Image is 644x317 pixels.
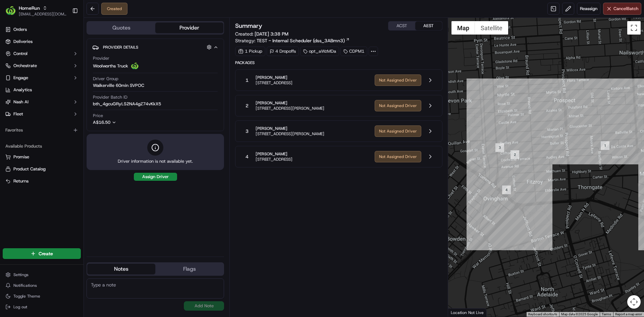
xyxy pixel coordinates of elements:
img: Google [450,308,472,317]
button: Create [3,248,81,259]
span: Fleet [13,111,23,117]
span: Walkerville 60min SVPOC [93,83,144,89]
button: Show satellite imagery [475,21,508,35]
div: 2 [511,150,519,159]
div: 4 Dropoffs [267,47,299,56]
span: [STREET_ADDRESS][PERSON_NAME] [256,106,324,111]
span: Map data ©2025 Google [561,312,598,316]
button: AEST [415,21,442,30]
span: Provider [93,55,109,61]
button: Nash AI [3,97,81,107]
span: Driver information is not available yet. [118,158,193,164]
button: Engage [3,72,81,83]
button: Assign Driver [134,173,177,181]
span: Returns [13,178,29,184]
a: Promise [5,154,78,160]
button: [EMAIL_ADDRESS][DOMAIN_NAME] [19,11,67,17]
span: TEST - Internal Scheduler (dss_3ABmn3) [257,37,345,44]
a: Report a map error [615,312,642,316]
button: Returns [3,176,81,187]
span: A$16.50 [93,119,110,125]
a: Returns [5,178,78,184]
span: Cancel Batch [613,6,638,12]
span: 3 [246,128,249,135]
button: Toggle Theme [3,292,81,301]
div: Favorites [3,125,81,136]
span: Analytics [13,87,32,93]
button: Keyboard shortcuts [528,312,557,317]
a: Terms (opens in new tab) [602,312,611,316]
span: Provider Batch ID [93,94,127,100]
img: HomeRun [5,5,16,16]
a: TEST - Internal Scheduler (dss_3ABmn3) [257,37,350,44]
div: Strategy: [235,37,350,44]
span: Driver Group [93,76,118,82]
span: Orders [13,27,27,33]
span: [PERSON_NAME] [256,75,292,80]
button: Log out [3,302,81,312]
span: [PERSON_NAME] [256,100,324,106]
button: Promise [3,152,81,162]
div: Location Not Live [448,308,487,317]
span: Engage [13,75,28,81]
span: Deliveries [13,39,33,45]
span: Nash AI [13,99,29,105]
span: Packages [235,60,442,65]
button: Map camera controls [627,295,641,309]
span: Log out [13,304,27,310]
span: [STREET_ADDRESS] [256,157,292,162]
span: [PERSON_NAME] [256,151,292,157]
button: Control [3,48,81,59]
button: Product Catalog [3,164,81,174]
span: Reassign [580,6,597,12]
button: Reassign [577,3,600,15]
button: ACST [388,21,415,30]
div: CDPM1 [340,47,367,56]
span: Notifications [13,283,37,288]
a: Open this area in Google Maps (opens a new window) [450,308,472,317]
span: 4 [246,153,249,160]
span: Provider Details [103,45,138,50]
button: Provider [155,22,223,33]
button: Provider Details [92,42,218,53]
span: Settings [13,272,29,277]
span: [STREET_ADDRESS] [256,80,292,86]
span: 2 [246,102,249,109]
div: opt_aWzMDa [300,47,339,56]
button: CancelBatch [603,3,641,15]
span: Price [93,113,103,119]
button: Settings [3,270,81,279]
button: A$16.50 [93,119,152,125]
span: [PERSON_NAME] [256,126,324,131]
button: Fleet [3,109,81,119]
h3: Summary [235,23,262,29]
span: Create [39,250,53,257]
button: Notes [87,264,155,274]
img: ww.png [131,62,139,70]
span: Orchestrate [13,63,37,69]
button: Show street map [451,21,475,35]
a: Analytics [3,85,81,95]
button: HomeRun [19,5,40,11]
div: 3 [495,143,504,152]
button: Orchestrate [3,60,81,71]
button: Flags [155,264,223,274]
span: [STREET_ADDRESS][PERSON_NAME] [256,131,324,137]
button: Notifications [3,281,81,290]
div: 1 [601,141,609,150]
span: bth_4gcuGRyLS2NA4gZ74vKkX5 [93,101,161,107]
span: Promise [13,154,29,160]
button: Toggle fullscreen view [627,21,641,35]
span: 1 [246,77,249,84]
span: Control [13,51,28,57]
a: Orders [3,24,81,35]
span: [DATE] 3:38 PM [255,31,288,37]
button: HomeRunHomeRun[EMAIL_ADDRESS][DOMAIN_NAME] [3,3,69,19]
button: Quotes [87,22,155,33]
a: Deliveries [3,36,81,47]
span: Woolworths Truck [93,63,128,69]
div: 4 [502,186,511,194]
span: Created: [235,31,288,37]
